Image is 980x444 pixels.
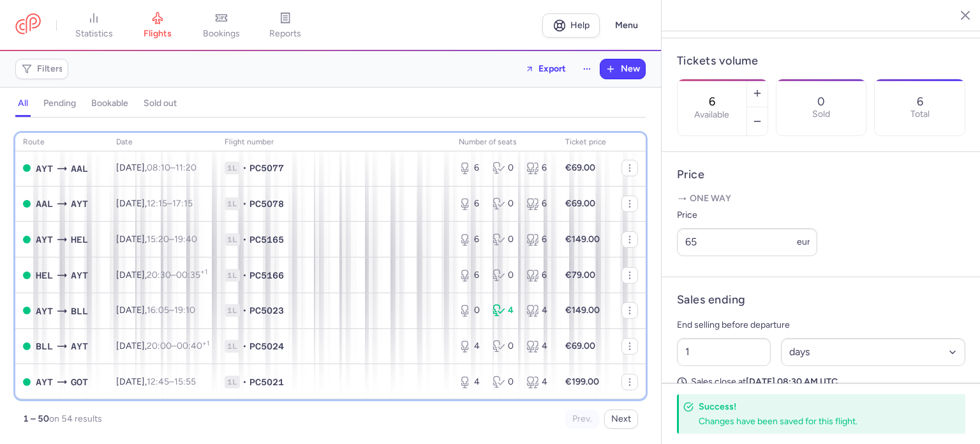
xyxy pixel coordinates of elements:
time: 17:15 [172,198,193,209]
h4: bookable [91,98,128,109]
span: AYT [36,304,53,318]
strong: €69.00 [565,162,595,173]
span: 1L [225,340,240,353]
span: AYT [71,197,88,211]
time: 12:15 [147,198,167,209]
input: --- [677,228,817,256]
strong: [DATE] 08:30 AM UTC [746,376,838,387]
h4: Price [677,167,965,182]
span: Filters [37,64,63,74]
div: 0 [493,162,516,174]
button: Menu [607,13,646,38]
span: bookings [203,28,240,40]
span: PC5078 [249,197,284,210]
span: AAL [36,197,53,211]
span: • [242,269,247,282]
p: 0 [817,95,825,108]
span: 1L [225,162,240,174]
div: 0 [459,304,482,317]
span: AYT [71,339,88,353]
div: 4 [459,376,482,388]
div: 6 [459,233,482,246]
span: [DATE], [116,341,209,351]
a: Help [542,13,600,38]
sup: +1 [202,339,209,348]
a: reports [253,11,317,40]
a: CitizenPlane red outlined logo [15,13,41,37]
div: 0 [493,233,516,246]
span: – [147,198,193,209]
h4: pending [43,98,76,109]
span: [DATE], [116,162,197,173]
span: – [147,270,207,280]
span: statistics [75,28,113,40]
th: Ticket price [558,133,614,152]
span: HEL [36,268,53,282]
time: 15:55 [174,376,196,387]
strong: €199.00 [565,376,599,387]
time: 11:20 [175,162,197,173]
span: BLL [36,339,53,353]
th: route [15,133,108,152]
p: Sold [812,109,830,119]
span: AYT [36,375,53,389]
div: 4 [493,304,516,317]
th: Flight number [217,133,451,152]
span: on 54 results [49,413,102,424]
span: • [242,233,247,246]
span: AYT [71,268,88,282]
span: New [621,64,640,74]
a: bookings [189,11,253,40]
label: Available [694,110,729,120]
span: – [147,341,209,351]
th: date [108,133,217,152]
h4: Success! [699,401,937,413]
div: 0 [493,269,516,282]
button: Next [604,410,638,429]
span: reports [269,28,301,40]
span: • [242,197,247,210]
span: 1L [225,376,240,388]
span: [DATE], [116,270,207,280]
h4: Sales ending [677,293,745,307]
strong: €149.00 [565,305,600,316]
time: 12:45 [147,376,169,387]
span: HEL [71,233,88,247]
span: [DATE], [116,305,195,316]
span: 1L [225,197,240,210]
div: 6 [459,162,482,174]
span: Help [570,20,590,30]
span: AYT [36,233,53,247]
time: 00:35 [176,270,207,280]
h4: Tickets volume [677,54,965,68]
p: Sales close at [677,376,965,388]
strong: €79.00 [565,270,595,280]
span: PC5023 [249,304,284,317]
time: 08:10 [147,162,170,173]
span: – [147,376,196,387]
span: PC5165 [249,233,284,246]
span: GOT [71,375,88,389]
div: 4 [526,340,550,353]
span: • [242,376,247,388]
div: 0 [493,376,516,388]
span: BLL [71,304,88,318]
th: number of seats [451,133,558,152]
span: 1L [225,233,240,246]
span: 1L [225,269,240,282]
button: Filters [16,59,68,79]
sup: +1 [200,268,207,276]
strong: €69.00 [565,341,595,351]
strong: €149.00 [565,234,600,245]
span: PC5077 [249,162,284,174]
p: 6 [917,95,923,108]
input: ## [677,338,771,366]
time: 19:40 [174,234,197,245]
p: Total [910,109,930,119]
span: AAL [71,162,88,176]
p: End selling before departure [677,318,965,333]
a: statistics [62,11,126,40]
span: [DATE], [116,198,193,209]
div: 6 [459,269,482,282]
h4: all [18,98,28,109]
